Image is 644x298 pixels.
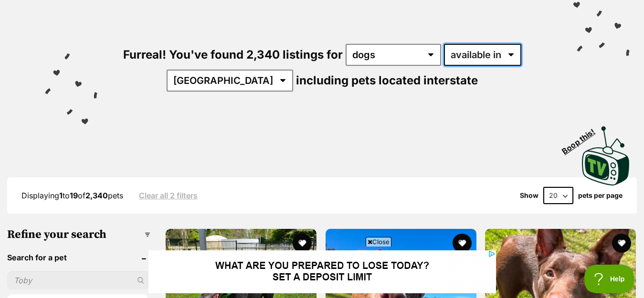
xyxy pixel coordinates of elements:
a: Boop this! [582,118,630,187]
strong: 2,340 [85,191,108,200]
img: PetRescue TV logo [582,126,630,185]
strong: 19 [70,191,78,200]
button: favourite [293,234,312,253]
iframe: Help Scout Beacon - Open [584,265,634,293]
span: Boop this! [560,121,604,155]
span: Displaying to of pets [21,191,123,200]
iframe: Advertisement [148,250,496,293]
label: pets per page [578,192,623,199]
h3: Refine your search [7,228,150,241]
button: favourite [452,234,471,253]
input: Toby [7,271,150,289]
span: including pets located interstate [296,73,478,87]
button: favourite [612,234,631,253]
span: Furreal! You've found 2,340 listings for [123,48,343,62]
header: Search for a pet [7,253,150,262]
span: Close [366,237,391,247]
strong: 1 [59,191,63,200]
a: Clear all 2 filters [139,191,198,200]
span: Show [520,192,538,199]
